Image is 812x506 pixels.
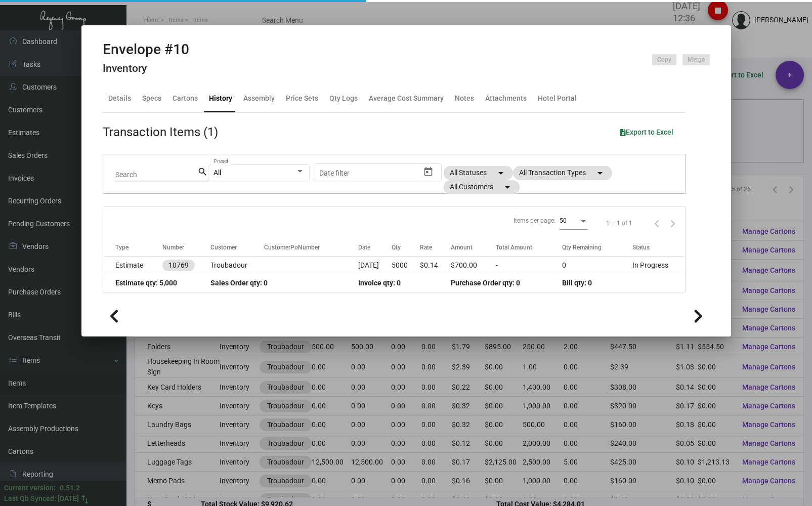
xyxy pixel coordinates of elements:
[115,243,129,252] div: Type
[420,243,432,252] div: Rate
[455,93,474,104] div: Notes
[173,93,198,104] div: Cartons
[688,56,705,64] span: Merge
[420,163,437,180] button: Open calendar
[4,483,56,493] div: Current version:
[451,279,520,287] span: Purchase Order qty: 0
[682,54,710,65] button: Merge
[264,243,358,252] div: CustomerPoNumber
[210,279,268,287] span: Sales Order qty: 0
[213,168,221,177] span: All
[560,217,588,225] mat-select: Items per page:
[103,62,189,75] h4: Inventory
[501,181,514,193] mat-icon: arrow_drop_down
[358,243,370,252] div: Date
[4,493,79,504] div: Last Qb Synced: [DATE]
[264,243,320,252] div: CustomerPoNumber
[496,243,562,252] div: Total Amount
[392,257,420,274] td: 5000
[162,243,184,252] div: Number
[562,257,633,274] td: 0
[612,123,681,141] button: Export to Excel
[60,483,80,493] div: 0.51.2
[444,180,520,194] mat-chip: All Customers
[392,243,420,252] div: Qty
[103,41,189,58] h2: Envelope #10
[594,167,606,179] mat-icon: arrow_drop_down
[632,257,685,274] td: In Progress
[538,93,577,104] div: Hotel Portal
[514,216,555,225] div: Items per page:
[562,243,602,252] div: Qty Remaining
[420,243,451,252] div: Rate
[103,257,162,274] td: Estimate
[115,279,177,287] span: Estimate qty: 5,000
[319,169,351,177] input: Start date
[496,257,562,274] td: -
[657,56,671,64] span: Copy
[359,169,408,177] input: End date
[495,167,507,179] mat-icon: arrow_drop_down
[162,243,210,252] div: Number
[562,279,592,287] span: Bill qty: 0
[210,257,264,274] td: Troubadour
[358,243,392,252] div: Date
[652,54,676,65] button: Copy
[420,257,451,274] td: $0.14
[451,243,473,252] div: Amount
[665,215,681,231] button: Next page
[560,217,567,224] span: 50
[358,279,401,287] span: Invoice qty: 0
[210,243,237,252] div: Customer
[209,93,232,104] div: History
[369,93,444,104] div: Average Cost Summary
[451,243,496,252] div: Amount
[392,243,401,252] div: Qty
[496,243,532,252] div: Total Amount
[606,219,632,228] div: 1 – 1 of 1
[197,166,208,178] mat-icon: search
[210,243,264,252] div: Customer
[632,243,685,252] div: Status
[451,257,496,274] td: $700.00
[243,93,275,104] div: Assembly
[358,257,392,274] td: [DATE]
[108,93,131,104] div: Details
[103,123,218,141] div: Transaction Items (1)
[513,166,612,180] mat-chip: All Transaction Types
[444,166,513,180] mat-chip: All Statuses
[162,260,195,271] mat-chip: 10769
[329,93,358,104] div: Qty Logs
[485,93,527,104] div: Attachments
[562,243,633,252] div: Qty Remaining
[649,215,665,231] button: Previous page
[286,93,318,104] div: Price Sets
[620,128,673,136] span: Export to Excel
[115,243,162,252] div: Type
[142,93,161,104] div: Specs
[632,243,650,252] div: Status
